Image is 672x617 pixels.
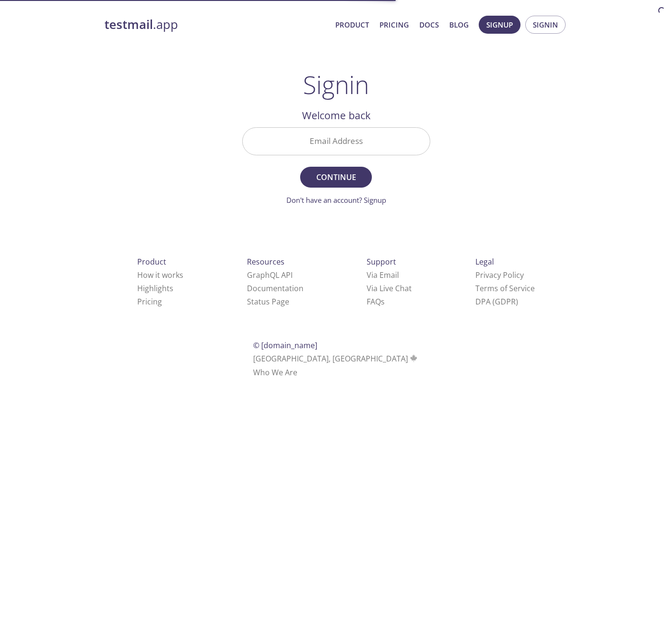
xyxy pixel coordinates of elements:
a: Highlights [137,283,173,294]
a: Terms of Service [475,283,535,294]
a: Status Page [247,296,289,307]
button: Continue [300,167,371,188]
span: Resources [247,256,284,267]
a: Don't have an account? Signup [286,195,386,205]
a: Via Live Chat [367,283,412,294]
span: Legal [475,256,494,267]
span: © [DOMAIN_NAME] [253,340,317,351]
a: testmail.app [104,17,328,33]
span: Support [367,256,396,267]
a: FAQ [367,296,385,307]
h2: Welcome back [242,107,430,123]
a: How it works [137,270,183,280]
span: [GEOGRAPHIC_DATA], [GEOGRAPHIC_DATA] [253,353,419,364]
span: Continue [311,171,361,184]
a: Via Email [367,270,399,280]
span: s [381,296,385,307]
a: Docs [419,19,439,31]
a: Documentation [247,283,303,294]
a: Who We Are [253,367,297,378]
a: Product [335,19,369,31]
a: Pricing [379,19,409,31]
h1: Signin [303,70,369,99]
a: DPA (GDPR) [475,296,518,307]
span: Signin [533,19,558,31]
a: Pricing [137,296,162,307]
a: GraphQL API [247,270,293,280]
button: Signin [525,16,566,34]
a: Privacy Policy [475,270,524,280]
button: Signup [479,16,521,34]
strong: testmail [104,16,153,33]
a: Blog [449,19,469,31]
span: Signup [486,19,513,31]
span: Product [137,256,166,267]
